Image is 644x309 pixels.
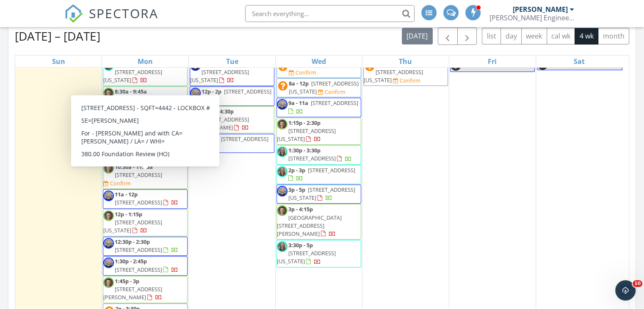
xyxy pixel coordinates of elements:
[190,59,274,86] a: [STREET_ADDRESS][US_STATE]
[311,99,358,107] span: [STREET_ADDRESS]
[103,285,162,301] span: [STREET_ADDRESS][PERSON_NAME]
[486,55,498,67] a: Friday
[64,11,158,29] a: SPECTORA
[364,60,423,84] a: [STREET_ADDRESS][US_STATE]
[288,241,313,249] span: 3:30p - 5p
[103,88,114,98] img: cropped.jpg
[115,266,162,273] span: [STREET_ADDRESS]
[103,135,114,146] img: erin_vogelsquare.jpg
[277,119,287,130] img: cropped.jpg
[288,99,308,107] span: 9a - 11a
[115,163,162,179] a: 10:30a - 11:45a [STREET_ADDRESS]
[288,186,355,201] span: [STREET_ADDRESS][US_STATE]
[288,146,321,154] span: 1:30p - 3:30p
[103,237,188,256] a: 12:30p - 2:30p [STREET_ADDRESS]
[277,214,342,237] span: [GEOGRAPHIC_DATA][STREET_ADDRESS][PERSON_NAME]
[296,69,316,76] div: Confirm
[103,88,162,111] a: 8:30a - 9:45a [STREET_ADDRESS][PERSON_NAME]
[288,186,355,201] a: 3p - 5p [STREET_ADDRESS][US_STATE]
[224,55,240,67] a: Tuesday
[103,257,114,268] img: headshotcropped2.jpg
[325,88,345,95] div: Confirm
[103,135,162,159] a: 10:30a - 12p [STREET_ADDRESS][US_STATE]
[288,99,358,115] a: 9a - 11a [STREET_ADDRESS]
[115,190,138,198] span: 11a - 12p
[190,116,249,131] span: [STREET_ADDRESS][PERSON_NAME]
[115,199,162,206] span: [STREET_ADDRESS]
[277,249,336,265] span: [STREET_ADDRESS][US_STATE]
[202,108,234,115] span: 2:30p - 4:30p
[615,280,636,301] iframe: Intercom live chat
[103,190,114,201] img: headshotcropped2.jpg
[400,77,420,84] div: Confirm
[103,68,162,84] span: [STREET_ADDRESS][US_STATE]
[115,171,162,179] span: [STREET_ADDRESS]
[276,98,361,117] a: 9a - 11a [STREET_ADDRESS]
[364,68,423,84] span: [STREET_ADDRESS][US_STATE]
[190,106,274,134] a: 2:30p - 4:30p [STREET_ADDRESS][PERSON_NAME]
[103,277,114,288] img: cropped.jpg
[103,210,162,234] a: 12p - 1:15p [STREET_ADDRESS][US_STATE]
[103,86,188,114] a: 8:30a - 9:45a [STREET_ADDRESS][PERSON_NAME]
[103,276,188,303] a: 1:45p - 3p [STREET_ADDRESS][PERSON_NAME]
[190,108,249,131] a: 2:30p - 4:30p [STREET_ADDRESS][PERSON_NAME]
[289,80,309,87] span: 8a - 12p
[277,119,336,143] a: 1:15p - 2:30p [STREET_ADDRESS][US_STATE]
[245,5,415,22] input: Search everything...
[288,186,305,193] span: 3p - 5p
[103,59,188,86] a: [STREET_ADDRESS][US_STATE]
[115,163,153,171] span: 10:30a - 11:45a
[276,185,361,204] a: 3p - 5p [STREET_ADDRESS][US_STATE]
[103,143,162,159] span: [STREET_ADDRESS][US_STATE]
[115,190,178,206] a: 11a - 12p [STREET_ADDRESS]
[598,28,629,44] button: month
[276,78,361,97] a: 8a - 12p [STREET_ADDRESS][US_STATE] Confirm
[103,256,188,275] a: 1:30p - 2:45p [STREET_ADDRESS]
[288,166,305,174] span: 2p - 3p
[190,135,201,146] img: headshotcropped2.jpg
[115,257,147,265] span: 1:30p - 2:45p
[513,5,568,14] div: [PERSON_NAME]
[277,205,342,237] a: 3p - 4:15p [GEOGRAPHIC_DATA][STREET_ADDRESS][PERSON_NAME]
[489,14,574,22] div: Schroeder Engineering, LLC
[318,88,345,96] a: Confirm
[103,189,188,208] a: 11a - 12p [STREET_ADDRESS]
[103,277,162,301] a: 1:45p - 3p [STREET_ADDRESS][PERSON_NAME]
[115,88,147,95] span: 8:30a - 9:45a
[308,166,355,174] span: [STREET_ADDRESS]
[438,28,458,45] button: Previous
[633,280,642,287] span: 10
[103,163,114,174] img: cropped.jpg
[288,205,313,213] span: 3p - 4:15p
[289,69,316,77] a: Confirm
[276,118,361,145] a: 1:15p - 2:30p [STREET_ADDRESS][US_STATE]
[103,238,114,248] img: headshotcropped2.jpg
[136,55,155,67] a: Monday
[115,124,162,131] span: [STREET_ADDRESS]
[115,116,138,123] span: 10a - 12p
[115,210,142,218] span: 12p - 1:15p
[115,277,139,285] span: 1:45p - 3p
[288,166,355,182] a: 2p - 3p [STREET_ADDRESS]
[276,145,361,164] a: 1:30p - 3:30p [STREET_ADDRESS]
[277,127,336,143] span: [STREET_ADDRESS][US_STATE]
[115,246,162,254] span: [STREET_ADDRESS]
[103,218,162,234] span: [STREET_ADDRESS][US_STATE]
[15,28,100,44] h2: [DATE] – [DATE]
[103,179,131,188] a: Confirm
[190,108,201,118] img: cropped.jpg
[190,60,249,84] a: [STREET_ADDRESS][US_STATE]
[50,55,67,67] a: Sunday
[310,55,328,67] a: Wednesday
[115,238,150,246] span: 12:30p - 2:30p
[277,146,287,157] img: erin_vogelsquare.jpg
[277,99,287,110] img: headshotcropped2.jpg
[202,88,271,103] a: 12p - 2p [STREET_ADDRESS]
[221,135,268,143] span: [STREET_ADDRESS]
[202,88,221,95] span: 12p - 2p
[224,88,271,95] span: [STREET_ADDRESS]
[103,162,188,189] a: 10:30a - 11:45a [STREET_ADDRESS] Confirm
[103,114,188,133] a: 10a - 12p [STREET_ADDRESS]
[276,165,361,184] a: 2p - 3p [STREET_ADDRESS]
[277,241,287,252] img: erin_vogelsquare.jpg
